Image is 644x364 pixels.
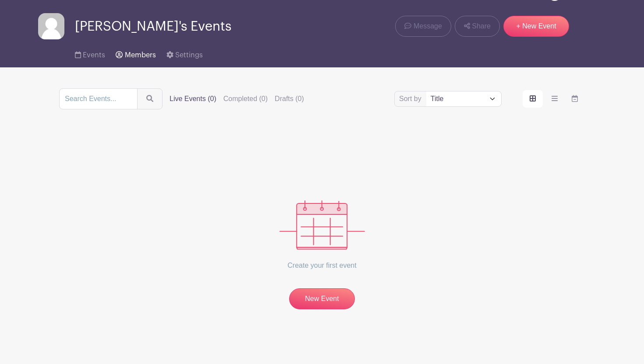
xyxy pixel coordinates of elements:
[166,39,203,67] a: Settings
[280,200,365,250] img: events_empty-56550af544ae17c43cc50f3ebafa394433d06d5f1891c01edc4b5d1d59cfda54.svg
[289,288,355,309] a: New Event
[523,90,585,108] div: order and view
[223,94,268,104] label: Completed (0)
[399,94,424,104] label: Sort by
[455,16,500,37] a: Share
[83,52,105,59] span: Events
[59,88,138,109] input: Search Events...
[125,52,156,59] span: Members
[395,16,451,37] a: Message
[414,21,442,31] span: Message
[280,250,365,281] p: Create your first event
[170,94,216,104] label: Live Events (0)
[175,52,203,59] span: Settings
[503,16,569,37] a: + New Event
[275,94,304,104] label: Drafts (0)
[116,39,156,67] a: Members
[38,13,64,39] img: default-ce2991bfa6775e67f084385cd625a349d9dcbb7a52a09fb2fda1e96e2d18dcdb.png
[75,39,105,67] a: Events
[472,21,491,31] span: Share
[75,19,231,34] span: [PERSON_NAME]'s Events
[170,94,311,104] div: filters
